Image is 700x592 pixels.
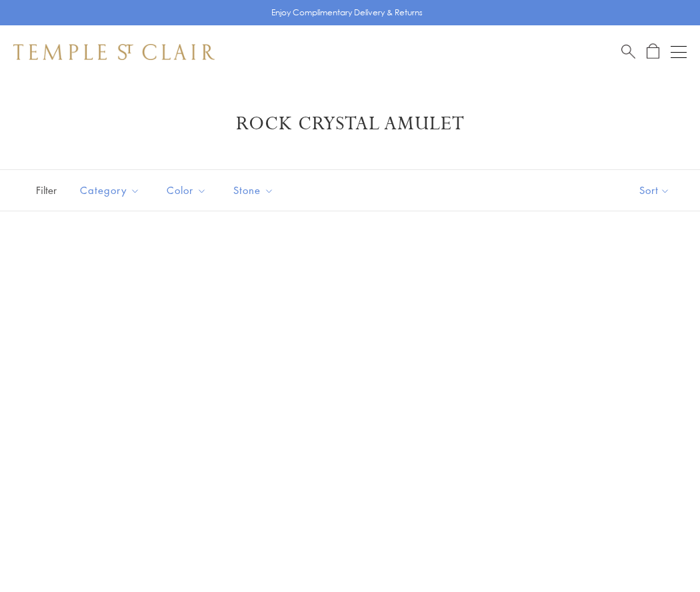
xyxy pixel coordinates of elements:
[271,6,423,19] p: Enjoy Complimentary Delivery & Returns
[70,175,150,205] button: Category
[671,44,687,60] button: Open navigation
[621,43,635,60] a: Search
[160,182,217,199] span: Color
[609,170,700,211] button: Show sort by
[647,43,659,60] a: Open Shopping Bag
[13,44,215,60] img: Temple St. Clair
[223,175,284,205] button: Stone
[227,182,284,199] span: Stone
[157,175,217,205] button: Color
[73,182,150,199] span: Category
[33,112,667,136] h1: Rock Crystal Amulet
